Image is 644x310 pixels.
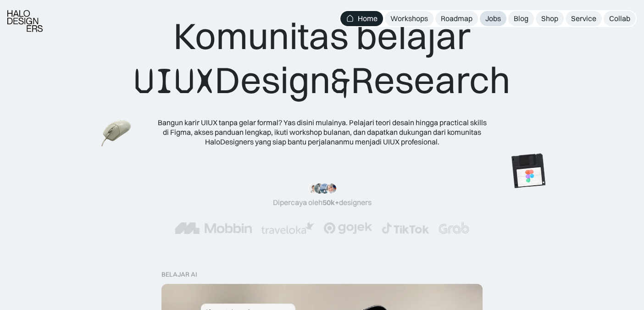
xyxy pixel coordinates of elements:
[485,14,501,23] div: Jobs
[385,11,433,26] a: Workshops
[441,14,472,23] div: Roadmap
[514,14,528,23] div: Blog
[322,198,339,207] span: 50k+
[508,11,534,26] a: Blog
[435,11,478,26] a: Roadmap
[571,14,596,23] div: Service
[390,14,428,23] div: Workshops
[536,11,564,26] a: Shop
[134,14,511,103] div: Komunitas belajar Design Research
[161,271,197,278] div: belajar ai
[340,11,383,26] a: Home
[273,198,372,207] div: Dipercaya oleh designers
[609,14,630,23] div: Collab
[331,59,351,103] span: &
[157,118,487,146] div: Bangun karir UIUX tanpa gelar formal? Yas disini mulainya. Pelajari teori desain hingga practical...
[604,11,636,26] a: Collab
[358,14,378,23] div: Home
[134,59,215,103] span: UIUX
[541,14,558,23] div: Shop
[480,11,506,26] a: Jobs
[566,11,602,26] a: Service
